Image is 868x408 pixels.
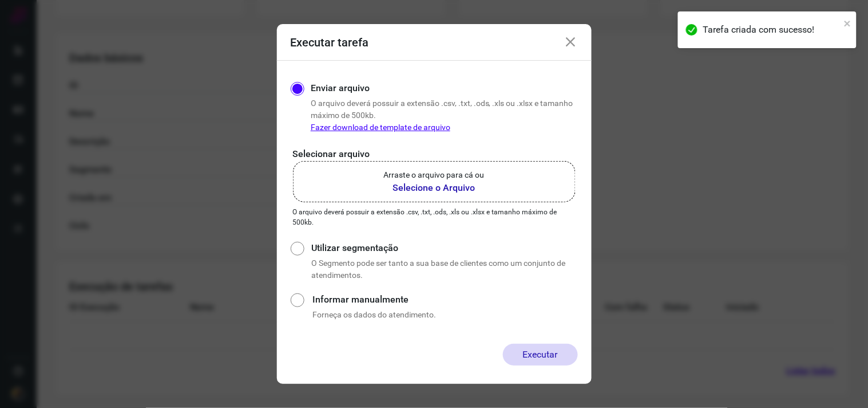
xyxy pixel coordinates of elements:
[293,147,576,161] p: Selecionar arquivo
[311,81,370,95] label: Enviar arquivo
[311,123,450,132] a: Fazer download de template de arquivo
[503,344,578,366] button: Executar
[293,207,576,227] p: O arquivo deverá possuir a extensão .csv, .txt, .ods, .xls ou .xlsx e tamanho máximo de 500kb.
[312,309,577,321] p: Forneça os dados do atendimento.
[311,241,577,255] label: Utilizar segmentação
[384,169,485,181] p: Arraste o arquivo para cá ou
[703,23,841,37] div: Tarefa criada com sucesso!
[291,36,369,49] h3: Executar tarefa
[844,16,852,30] button: close
[311,97,578,134] p: O arquivo deverá possuir a extensão .csv, .txt, .ods, .xls ou .xlsx e tamanho máximo de 500kb.
[311,257,577,281] p: O Segmento pode ser tanto a sua base de clientes como um conjunto de atendimentos.
[312,293,577,307] label: Informar manualmente
[384,181,485,195] b: Selecione o Arquivo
